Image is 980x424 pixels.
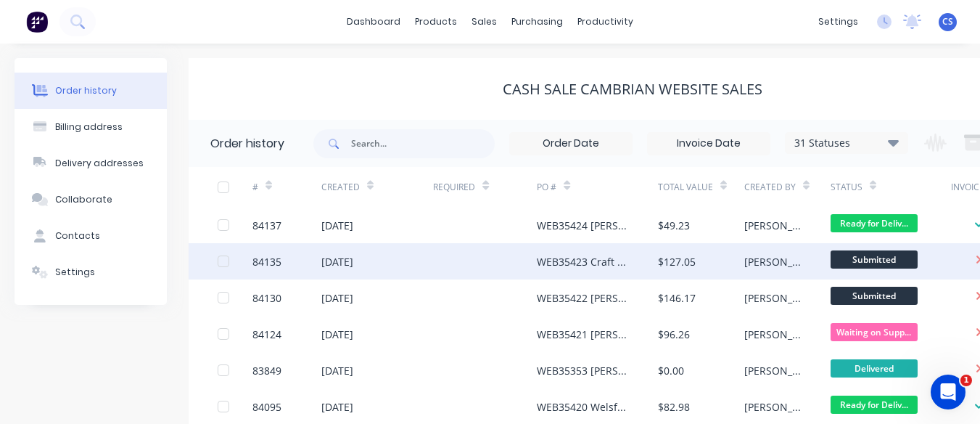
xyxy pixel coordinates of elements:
[351,129,495,158] input: Search...
[811,11,865,33] div: settings
[15,182,167,218] button: Collaborate
[831,250,918,269] span: Submitted
[252,254,281,269] div: 84135
[433,181,475,194] div: Required
[321,167,434,207] div: Created
[744,399,802,415] div: [PERSON_NAME]
[252,363,281,378] div: 83849
[931,375,965,409] iframe: Intercom live chat
[504,11,570,33] div: purchasing
[658,167,744,207] div: Total Value
[15,254,167,290] button: Settings
[658,399,690,415] div: $82.98
[252,167,321,207] div: #
[339,11,408,33] a: dashboard
[537,254,629,269] div: WEB35423 Craft & Repeat Limited
[321,290,353,306] div: [DATE]
[658,327,690,342] div: $96.26
[744,181,796,194] div: Created By
[744,290,802,306] div: [PERSON_NAME]
[252,218,281,233] div: 84137
[210,135,284,152] div: Order history
[252,181,258,194] div: #
[831,214,918,232] span: Ready for Deliv...
[744,327,802,342] div: [PERSON_NAME]
[831,167,952,207] div: Status
[55,84,117,97] div: Order history
[744,254,802,269] div: [PERSON_NAME]
[252,399,281,415] div: 84095
[15,73,167,109] button: Order history
[658,181,713,194] div: Total Value
[942,15,953,28] span: CS
[321,327,353,342] div: [DATE]
[321,399,353,415] div: [DATE]
[321,363,353,378] div: [DATE]
[831,359,918,378] span: Delivered
[55,121,123,134] div: Billing address
[252,327,281,342] div: 84124
[503,81,762,98] div: cash sale CAMBRIAN WEBSITE SALES
[831,323,918,341] span: Waiting on Supp...
[408,11,464,33] div: products
[537,399,629,415] div: WEB35420 Welsford Handyman services
[831,287,918,305] span: Submitted
[321,254,353,269] div: [DATE]
[658,363,684,378] div: $0.00
[537,167,658,207] div: PO #
[658,218,690,233] div: $49.23
[786,135,907,151] div: 31 Statuses
[960,375,972,386] span: 1
[15,145,167,182] button: Delivery addresses
[744,218,802,233] div: [PERSON_NAME]
[831,396,918,414] span: Ready for Deliv...
[831,181,862,194] div: Status
[744,363,802,378] div: [PERSON_NAME]
[26,11,48,33] img: Factory
[537,327,629,342] div: WEB35421 [PERSON_NAME]
[321,181,360,194] div: Created
[15,109,167,145] button: Billing address
[658,290,696,306] div: $146.17
[648,133,770,155] input: Invoice Date
[55,157,144,170] div: Delivery addresses
[464,11,504,33] div: sales
[55,229,100,242] div: Contacts
[433,167,537,207] div: Required
[570,11,641,33] div: productivity
[658,254,696,269] div: $127.05
[510,133,632,155] input: Order Date
[55,266,95,279] div: Settings
[321,218,353,233] div: [DATE]
[15,218,167,254] button: Contacts
[537,363,629,378] div: WEB35353 [PERSON_NAME]
[252,290,281,306] div: 84130
[55,193,112,206] div: Collaborate
[537,181,556,194] div: PO #
[744,167,831,207] div: Created By
[537,290,629,306] div: WEB35422 [PERSON_NAME]
[537,218,629,233] div: WEB35424 [PERSON_NAME]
